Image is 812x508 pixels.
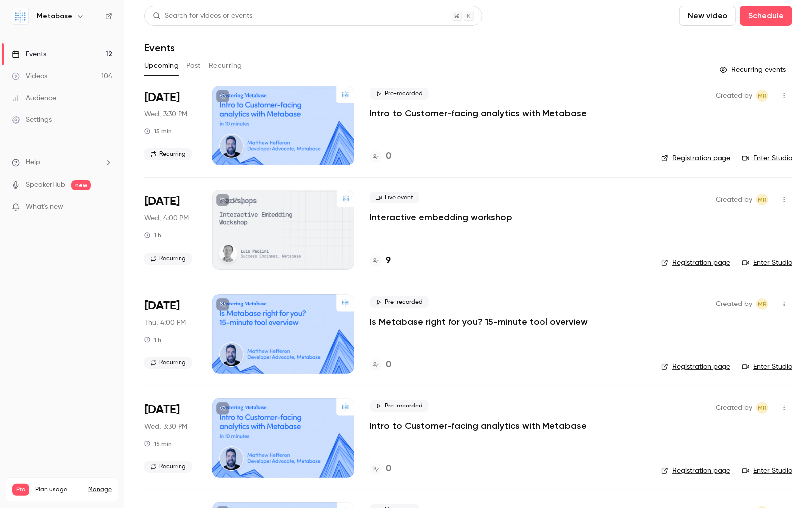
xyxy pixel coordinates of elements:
[37,11,72,21] h6: Metabase
[756,402,768,414] span: Margaret Rimek
[742,258,792,268] a: Enter Studio
[716,298,752,310] span: Created by
[742,362,792,372] a: Enter Studio
[715,62,792,78] button: Recurring events
[12,496,31,505] p: Videos
[370,462,391,476] a: 0
[12,71,47,81] div: Videos
[26,157,40,168] span: Help
[144,194,180,209] span: [DATE]
[758,402,767,414] span: MR
[12,8,28,24] img: Metabase
[87,496,112,505] p: / 300
[370,150,391,163] a: 0
[144,58,179,74] button: Upcoming
[370,192,419,203] span: Live event
[370,107,587,119] a: Intro to Customer-facing analytics with Metabase
[12,157,112,168] li: help-dropdown-opener
[144,398,196,478] div: Aug 20 Wed, 3:30 PM (Europe/Lisbon)
[88,486,112,494] a: Manage
[144,357,192,369] span: Recurring
[661,153,730,163] a: Registration page
[144,318,186,328] span: Thu, 4:00 PM
[144,127,172,135] div: 15 min
[756,194,768,205] span: Margaret Rimek
[144,109,187,119] span: Wed, 3:30 PM
[386,462,391,476] h4: 0
[144,461,192,473] span: Recurring
[144,294,196,374] div: Aug 14 Thu, 4:00 PM (Europe/Lisbon)
[12,49,46,59] div: Events
[742,153,792,163] a: Enter Studio
[370,358,391,372] a: 0
[740,6,792,26] button: Schedule
[153,11,252,21] div: Search for videos or events
[716,194,752,205] span: Created by
[370,88,429,100] span: Pre-recorded
[144,213,189,223] span: Wed, 4:00 PM
[186,58,201,74] button: Past
[35,486,82,494] span: Plan usage
[370,420,587,432] a: Intro to Customer-facing analytics with Metabase
[661,466,730,476] a: Registration page
[87,497,96,503] span: 104
[144,86,196,165] div: Aug 13 Wed, 3:30 PM (Europe/Lisbon)
[144,148,192,160] span: Recurring
[144,422,187,432] span: Wed, 3:30 PM
[144,253,192,265] span: Recurring
[758,298,767,310] span: MR
[679,6,736,26] button: New video
[26,180,65,190] a: SpeakerHub
[661,258,730,268] a: Registration page
[71,180,91,190] span: new
[26,202,63,212] span: What's new
[209,58,242,74] button: Recurring
[386,150,391,163] h4: 0
[370,211,512,223] a: Interactive embedding workshop
[386,358,391,372] h4: 0
[716,90,752,102] span: Created by
[100,203,112,212] iframe: Noticeable Trigger
[370,400,429,412] span: Pre-recorded
[370,316,588,328] a: Is Metabase right for you? 15-minute tool overview
[144,90,180,105] span: [DATE]
[756,90,768,102] span: Margaret Rimek
[756,298,768,310] span: Margaret Rimek
[144,402,180,418] span: [DATE]
[758,90,767,102] span: MR
[716,402,752,414] span: Created by
[661,362,730,372] a: Registration page
[144,42,175,54] h1: Events
[144,298,180,314] span: [DATE]
[12,115,52,125] div: Settings
[758,194,767,205] span: MR
[144,231,161,239] div: 1 h
[144,336,161,344] div: 1 h
[144,440,172,448] div: 15 min
[144,190,196,269] div: Aug 13 Wed, 4:00 PM (Europe/Lisbon)
[370,254,391,268] a: 9
[742,466,792,476] a: Enter Studio
[370,296,429,308] span: Pre-recorded
[386,254,391,268] h4: 9
[12,93,56,103] div: Audience
[12,484,29,496] span: Pro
